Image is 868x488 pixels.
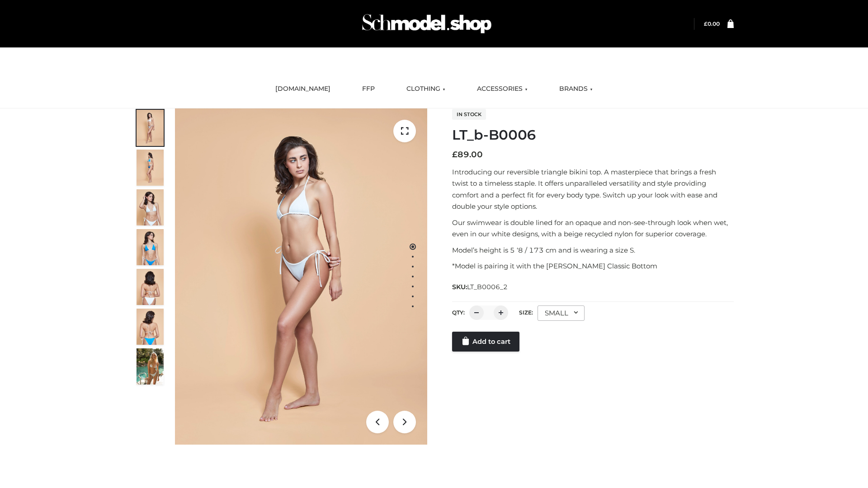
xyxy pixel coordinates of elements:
[452,166,734,212] p: Introducing our reversible triangle bikini top. A masterpiece that brings a fresh twist to a time...
[452,282,509,292] span: SKU:
[137,309,164,345] img: ArielClassicBikiniTop_CloudNine_AzureSky_OW114ECO_8-scaled.jpg
[704,20,720,27] a: £0.00
[452,332,519,352] a: Add to cart
[538,305,585,321] div: SMALL
[452,217,734,240] p: Our swimwear is double lined for an opaque and non-see-through look when wet, even in our white d...
[137,189,164,225] img: ArielClassicBikiniTop_CloudNine_AzureSky_OW114ECO_3-scaled.jpg
[175,108,427,445] img: LT_b-B0006
[269,79,337,99] a: [DOMAIN_NAME]
[467,283,508,291] span: LT_B0006_2
[452,244,734,256] p: Model’s height is 5 ‘8 / 173 cm and is wearing a size S.
[452,150,458,160] span: £
[359,6,495,42] img: Schmodel Admin 964
[452,127,734,143] h1: LT_b-B0006
[400,79,452,99] a: CLOTHING
[137,348,164,385] img: Arieltop_CloudNine_AzureSky2.jpg
[355,79,382,99] a: FFP
[470,79,534,99] a: ACCESSORIES
[552,79,599,99] a: BRANDS
[452,260,734,272] p: *Model is pairing it with the [PERSON_NAME] Classic Bottom
[704,20,720,27] bdi: 0.00
[452,109,486,120] span: In stock
[452,309,465,316] label: QTY:
[704,20,708,27] span: £
[137,110,164,146] img: ArielClassicBikiniTop_CloudNine_AzureSky_OW114ECO_1-scaled.jpg
[137,229,164,265] img: ArielClassicBikiniTop_CloudNine_AzureSky_OW114ECO_4-scaled.jpg
[137,269,164,305] img: ArielClassicBikiniTop_CloudNine_AzureSky_OW114ECO_7-scaled.jpg
[137,150,164,186] img: ArielClassicBikiniTop_CloudNine_AzureSky_OW114ECO_2-scaled.jpg
[452,150,483,160] bdi: 89.00
[519,309,533,316] label: Size:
